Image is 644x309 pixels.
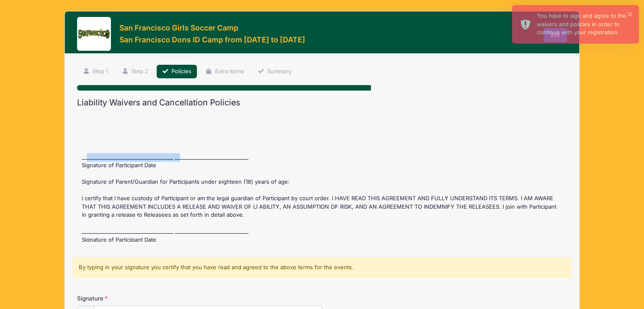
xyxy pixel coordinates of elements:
[116,65,154,79] a: Step 2
[200,65,249,79] a: Extra Items
[77,65,113,79] a: Step 1
[119,23,305,32] h3: San Francisco Girls Soccer Camp
[157,65,197,79] a: Policies
[73,257,571,278] div: By typing in your signature you certify that you have read and agreed to the above terms for the ...
[119,35,305,44] h3: San Francisco Dons ID Camp from [DATE] to [DATE]
[537,12,632,37] div: You have to sign and agree to the waivers and policies in order to continue with your registration.
[77,115,567,242] div: : Before [DATE] registration fee is refundable. After [DATE], we can offer a credit for our next ...
[77,294,199,303] label: Signature
[627,12,632,17] button: ×
[77,98,567,108] h2: Liability Waivers and Cancellation Policies
[252,65,297,79] a: Summary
